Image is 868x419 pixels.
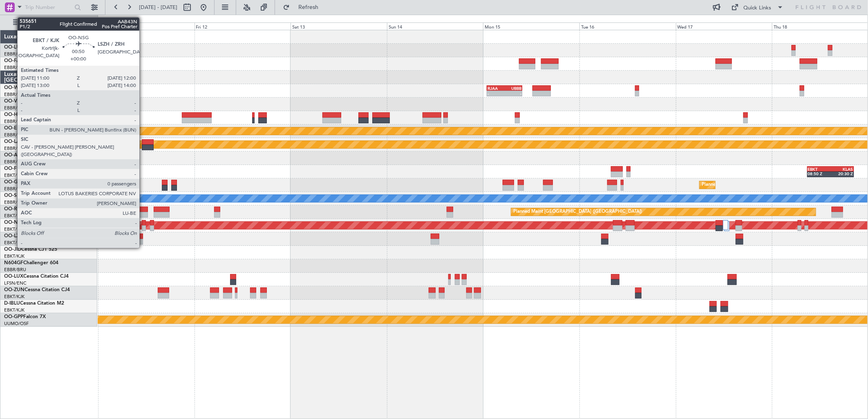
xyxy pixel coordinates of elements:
div: Tue 16 [579,22,676,30]
a: OO-NSGCessna Citation CJ4 [4,220,70,225]
div: [DATE] [99,16,113,23]
button: All Aircraft [9,16,89,29]
span: OO-LXA [4,234,23,238]
a: OO-JIDCessna CJ1 525 [4,247,57,252]
div: Sun 14 [387,22,483,30]
a: OO-AIEFalcon 7X [4,153,44,158]
div: Planned Maint [GEOGRAPHIC_DATA] ([GEOGRAPHIC_DATA]) [513,206,642,218]
a: EBBR/BRU [4,118,26,125]
a: OO-HHOFalcon 8X [4,112,48,117]
div: - [488,91,505,96]
a: EBBR/BRU [4,105,26,111]
div: Planned Maint [GEOGRAPHIC_DATA] ([GEOGRAPHIC_DATA] National) [702,179,850,191]
a: OO-LXACessna Citation CJ4 [4,234,69,238]
span: Refresh [291,4,326,10]
span: OO-ROK [4,207,25,212]
span: OO-LUM [4,45,25,50]
a: UUMO/OSF [4,321,29,327]
span: OO-JID [4,247,21,252]
span: OO-LAH [4,139,24,144]
a: OO-LAHFalcon 7X [4,139,46,144]
span: OO-LUX [4,274,23,279]
a: OO-WLPGlobal 5500 [4,85,52,90]
a: EBBR/BRU [4,199,26,205]
div: - [505,91,522,96]
div: Quick Links [744,4,772,12]
div: 08:50 Z [808,171,831,176]
div: Fri 12 [195,22,291,30]
a: EBBR/BRU [4,159,26,165]
a: OO-ZUNCessna Citation CJ4 [4,288,70,292]
span: N604GF [4,261,23,265]
div: Wed 17 [676,22,772,30]
a: EBKT/KJK [4,307,25,313]
span: OO-HHO [4,112,25,117]
a: OO-SLMCessna Citation XLS [4,193,69,198]
span: OO-FAE [4,58,23,63]
a: OO-LUMFalcon 7X [4,45,47,50]
a: EBBR/BRU [4,65,26,71]
a: EBKT/KJK [4,240,25,246]
div: Mon 15 [483,22,579,30]
a: EBBR/BRU [4,186,26,192]
div: Thu 11 [98,22,195,30]
span: [DATE] - [DATE] [139,4,177,11]
span: OO-SLM [4,193,24,198]
div: Sat 13 [291,22,387,30]
button: Refresh [279,1,328,14]
a: EBKT/KJK [4,172,25,178]
a: OO-FSXFalcon 7X [4,166,45,171]
span: OO-WLP [4,85,24,90]
a: EBBR/BRU [4,145,26,152]
div: UBBB [505,86,522,91]
span: OO-FSX [4,166,23,171]
div: 20:30 Z [830,171,853,176]
a: OO-VSFFalcon 8X [4,99,45,104]
a: OO-LUXCessna Citation CJ4 [4,274,69,279]
a: N604GFChallenger 604 [4,261,58,265]
span: OO-GPE [4,180,23,185]
span: OO-ELK [4,126,22,131]
a: LFSN/ENC [4,280,27,286]
a: EBKT/KJK [4,253,25,259]
span: D-IBLU [4,301,20,306]
div: KLAS [830,167,853,172]
a: EBKT/KJK [4,294,25,300]
a: EBBR/BRU [4,91,26,98]
input: Trip Number [25,1,72,13]
a: OO-FAEFalcon 7X [4,58,45,63]
a: EBBR/BRU [4,267,26,273]
a: OO-ROKCessna Citation CJ4 [4,207,70,212]
a: EBKT/KJK [4,213,25,219]
a: OO-ELKFalcon 8X [4,126,45,131]
div: EBKT [808,167,831,172]
a: EBBR/BRU [4,132,26,138]
a: OO-GPEFalcon 900EX EASy II [4,180,72,185]
button: Quick Links [727,1,788,14]
a: OO-GPPFalcon 7X [4,314,46,319]
span: OO-VSF [4,99,23,104]
span: OO-ZUN [4,288,25,292]
a: D-IBLUCessna Citation M2 [4,301,64,306]
a: EBKT/KJK [4,226,25,232]
div: RJAA [488,86,505,91]
span: OO-NSG [4,220,25,225]
span: All Aircraft [21,20,86,25]
span: OO-GPP [4,314,23,319]
a: EBBR/BRU [4,51,26,57]
span: OO-AIE [4,153,22,158]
